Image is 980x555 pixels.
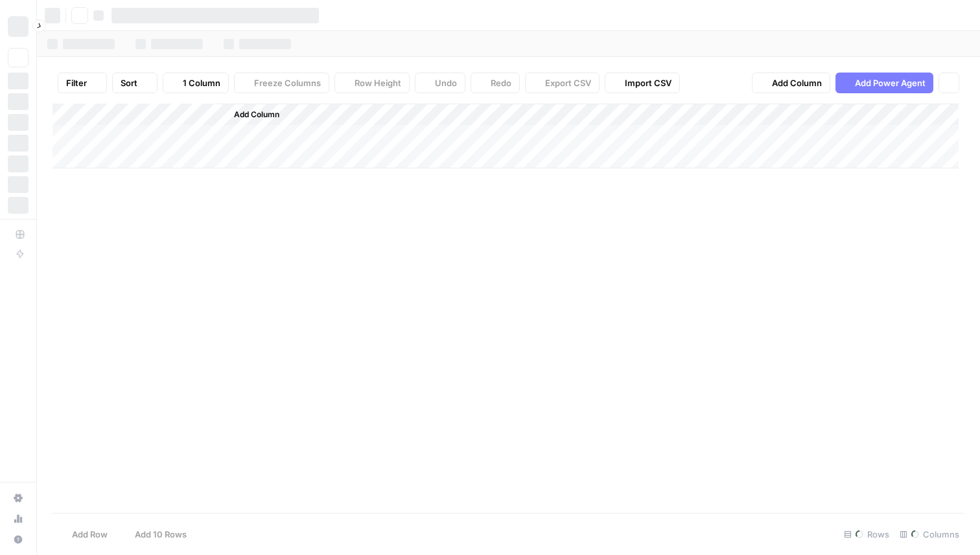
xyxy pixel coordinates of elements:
[772,76,822,89] span: Add Column
[334,73,410,93] button: Row Height
[163,73,229,93] button: 1 Column
[66,76,87,89] span: Filter
[183,76,220,89] span: 1 Column
[855,76,926,89] span: Add Power Agent
[8,488,29,508] a: Settings
[752,73,830,93] button: Add Column
[435,76,457,89] span: Undo
[839,524,894,545] div: Rows
[8,529,29,550] button: Help + Support
[835,73,933,93] button: Add Power Agent
[525,73,600,93] button: Export CSV
[58,73,107,93] button: Filter
[415,73,465,93] button: Undo
[112,73,157,93] button: Sort
[72,528,108,541] span: Add Row
[121,76,137,89] span: Sort
[254,76,321,89] span: Freeze Columns
[135,528,187,541] span: Add 10 Rows
[355,76,401,89] span: Row Height
[545,76,591,89] span: Export CSV
[625,76,671,89] span: Import CSV
[605,73,680,93] button: Import CSV
[217,106,285,123] button: Add Column
[234,109,279,120] span: Add Column
[115,524,194,545] button: Add 10 Rows
[471,73,520,93] button: Redo
[8,508,29,529] a: Usage
[52,524,115,545] button: Add Row
[894,524,964,545] div: Columns
[491,76,511,89] span: Redo
[234,73,329,93] button: Freeze Columns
